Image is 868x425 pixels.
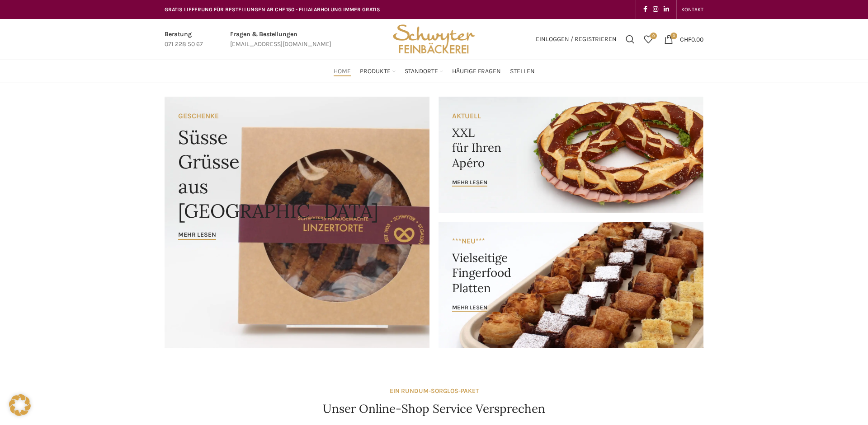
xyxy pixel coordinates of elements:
[439,97,703,213] a: Banner link
[639,30,657,48] a: 0
[452,67,501,76] span: Häufige Fragen
[639,30,657,48] div: Meine Wunschliste
[452,62,501,80] a: Häufige Fragen
[390,387,479,395] strong: EIN RUNDUM-SORGLOS-PAKET
[681,0,703,19] a: KONTAKT
[670,33,677,39] span: 0
[439,222,703,348] a: Banner link
[641,3,650,16] a: Facebook social link
[165,97,429,348] a: Banner link
[680,35,691,43] span: CHF
[360,67,391,76] span: Produkte
[334,62,351,80] a: Home
[334,67,351,76] span: Home
[230,29,331,50] a: Infobox link
[405,62,443,80] a: Standorte
[660,30,708,48] a: 0 CHF0.00
[165,6,380,13] span: GRATIS LIEFERUNG FÜR BESTELLUNGEN AB CHF 150 - FILIALABHOLUNG IMMER GRATIS
[405,67,438,76] span: Standorte
[536,36,617,42] span: Einloggen / Registrieren
[677,0,708,19] div: Secondary navigation
[650,3,661,16] a: Instagram social link
[681,6,703,13] span: KONTAKT
[531,30,621,48] a: Einloggen / Registrieren
[390,19,478,60] img: Bäckerei Schwyter
[661,3,672,16] a: Linkedin social link
[390,35,478,42] a: Site logo
[510,62,535,80] a: Stellen
[510,67,535,76] span: Stellen
[165,29,203,50] a: Infobox link
[360,62,396,80] a: Produkte
[680,35,703,43] bdi: 0.00
[650,33,657,39] span: 0
[160,62,708,80] div: Main navigation
[621,30,639,48] a: Suchen
[323,401,545,417] h4: Unser Online-Shop Service Versprechen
